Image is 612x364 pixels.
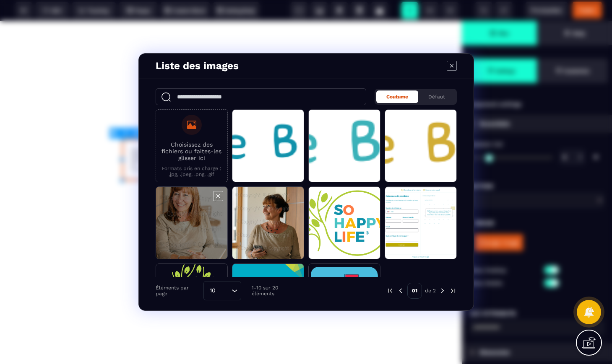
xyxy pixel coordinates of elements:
img: prev [397,287,404,294]
p: Éléments par page [156,285,200,297]
p: Formats pris en charge : .jpg, .jpeg, .png, .gif [160,165,223,177]
p: de 2 [425,287,436,294]
span: Coutume [386,94,408,100]
img: prev [386,287,394,294]
h4: Liste des images [156,60,239,72]
span: 10 [207,286,219,295]
span: Défaut [428,94,445,100]
div: Search for option [203,281,241,300]
img: next [439,287,446,294]
p: 01 [407,283,422,299]
img: next [449,287,457,294]
img: svg+xml;base64,PHN2ZyB4bWxucz0iaHR0cDovL3d3dy53My5vcmcvMjAwMC9zdmciIHdpZHRoPSIxMDAiIHZpZXdCb3g9Ij... [122,118,164,160]
p: 1-10 sur 20 éléments [252,285,299,297]
p: Choisissez des fichiers ou faites-les glisser ici [160,141,223,161]
input: Search for option [219,286,229,295]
